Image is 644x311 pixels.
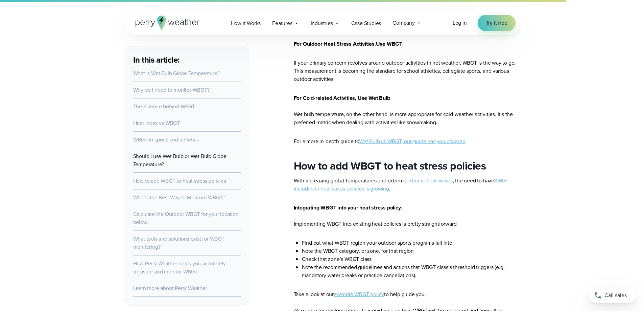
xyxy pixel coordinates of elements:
a: WBGT in sports and athletics [133,136,199,143]
span: Industries [311,19,333,27]
li: Find out what WBGT region your outdoor sports programs fall into [302,239,520,247]
a: How to add WBGT to heat stress policies [133,177,226,185]
span: Log in [453,19,467,27]
strong: For Outdoor Heat Stress Activities [294,40,375,48]
a: Log in [453,19,467,27]
p: If your primary concern revolves around outdoor activities in hot weather, WBGT is the way to go.... [294,59,520,83]
p: Wet bulb temperature, on the other hand, is more appropriate for cold-weather activities. It’s th... [294,94,520,127]
a: WBGT included in heat stress policies is growing [294,177,509,193]
li: Note the WBGT category, or zone, for that region [302,247,520,255]
a: What tools and solutions exist for WBGT monitoring? [133,235,224,251]
h2: Should I use Wet Bulb or Wet Bulb Globe Temperature? [294,9,520,36]
p: : Implementing WBGT into existing heat policies is pretty straightforward: [294,204,520,228]
a: The Science behind WBGT [133,103,195,110]
a: What’s the Best Way to Measure WBGT? [133,194,225,201]
p: With increasing global temperatures and extreme , the need to have . [294,177,520,193]
a: How Perry Weather helps you accurately measure and monitor WBGT [133,260,226,275]
a: Learn more about Perry Weather [133,284,207,292]
span: How it Works [231,19,261,27]
strong: Use WBGT [376,40,402,48]
a: Calculate the Outdoor WBGT for your location below! [133,210,239,226]
a: Try it free [478,15,516,31]
a: Should I use Wet Bulb or Wet Bulb Globe Temperature? [133,152,226,168]
a: Heat Index vs WBGT [133,119,180,127]
span: Try it free [486,19,507,27]
a: Case Studies [345,16,387,30]
span: Case Studies [351,19,381,27]
a: What is Wet Bulb Globe Temperature? [133,69,219,77]
a: How it Works [225,16,267,30]
a: extreme heat waves [406,177,452,184]
h3: In this article: [133,54,241,65]
span: Company [392,19,415,27]
p: , [294,40,520,48]
a: Wet Bulb vs WBGT, our guide has you covered [359,137,465,145]
li: Note the recommended guidelines and actions that WBGT class’s threshold triggers (e.g., mandatory... [302,263,520,280]
p: For a more in-depth guide to . [294,137,520,146]
strong: For Cold-related Activities, Use Wet Bulb [294,94,390,102]
strong: Integrating WBGT into your heat stress policy [294,204,401,212]
li: Check that zone’s WBGT class [302,255,520,263]
span: Call sales [604,291,627,299]
a: example WBGT policy [334,290,384,298]
span: Features [272,19,292,27]
h2: How to add WBGT to heat stress policies [294,159,520,173]
a: Why do I need to monitor WBGT? [133,86,210,94]
a: Call sales [589,288,636,303]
